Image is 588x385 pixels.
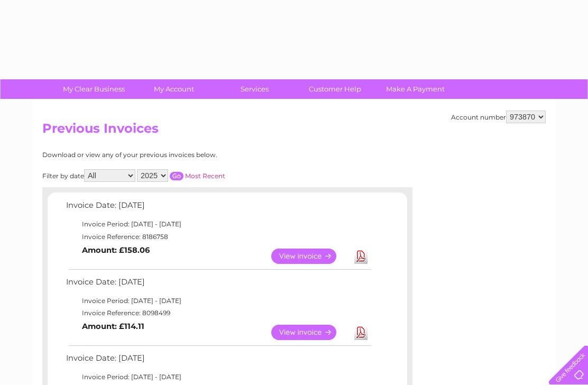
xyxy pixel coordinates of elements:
[63,371,373,383] td: Invoice Period: [DATE] - [DATE]
[63,231,373,243] td: Invoice Reference: 8186758
[63,218,373,231] td: Invoice Period: [DATE] - [DATE]
[354,325,368,340] a: Download
[354,249,368,264] a: Download
[185,172,225,180] a: Most Recent
[63,198,373,218] td: Invoice Date: [DATE]
[50,79,137,99] a: My Clear Business
[131,79,218,99] a: My Account
[63,351,373,371] td: Invoice Date: [DATE]
[63,275,373,295] td: Invoice Date: [DATE]
[42,151,320,159] div: Download or view any of your previous invoices below.
[63,307,373,319] td: Invoice Reference: 8098499
[211,79,298,99] a: Services
[271,325,349,340] a: View
[82,245,150,255] b: Amount: £158.06
[291,79,379,99] a: Customer Help
[63,295,373,307] td: Invoice Period: [DATE] - [DATE]
[42,169,320,182] div: Filter by date
[42,121,546,141] h2: Previous Invoices
[82,322,144,331] b: Amount: £114.11
[372,79,459,99] a: Make A Payment
[271,249,349,264] a: View
[451,111,546,123] div: Account number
